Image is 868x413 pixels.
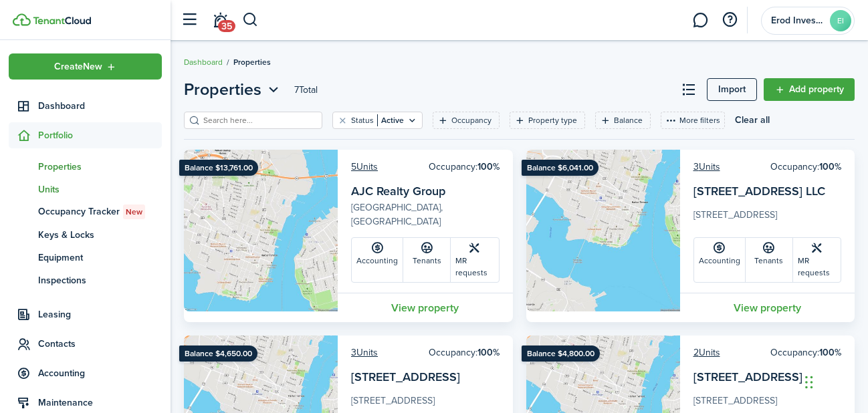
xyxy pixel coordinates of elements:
[693,368,802,386] a: [STREET_ADDRESS]
[433,112,500,129] filter-tag: Open filter
[126,206,142,218] span: New
[9,246,162,269] a: Equipment
[294,83,318,97] header-page-total: 7 Total
[233,56,271,68] span: Properties
[522,346,600,362] ribbon: Balance $4,800.00
[522,160,599,176] ribbon: Balance $6,041.00
[9,223,162,246] a: Keys & Locks
[38,366,162,380] span: Accounting
[177,7,202,33] button: Open sidebar
[819,160,841,174] b: 100%
[9,93,162,119] a: Dashboard
[801,349,868,413] iframe: Chat Widget
[693,182,825,200] a: [STREET_ADDRESS] LLC
[351,346,378,360] a: 3Units
[819,346,841,360] b: 100%
[38,307,162,321] span: Leasing
[477,346,500,360] b: 100%
[429,346,500,360] card-header-right: Occupancy:
[528,114,577,126] filter-tag-label: Property type
[614,114,643,126] filter-tag-label: Balance
[54,62,102,72] span: Create New
[242,9,259,31] button: Search
[33,17,91,25] img: TenantCloud
[9,178,162,200] a: Units
[805,362,813,402] div: Drag
[595,112,651,129] filter-tag: Open filter
[351,200,500,229] card-description: [GEOGRAPHIC_DATA], [GEOGRAPHIC_DATA]
[184,78,282,102] button: Open menu
[403,238,451,282] a: Tenants
[38,337,162,351] span: Contacts
[179,346,257,362] ribbon: Balance $4,650.00
[332,112,423,129] filter-tag: Open filter
[377,114,404,126] filter-tag-value: Active
[352,238,403,282] a: Accounting
[764,78,855,101] a: Add property
[707,78,757,101] a: Import
[184,78,261,102] span: Properties
[200,114,318,127] input: Search here...
[38,128,162,142] span: Portfolio
[429,160,500,174] card-header-right: Occupancy:
[38,228,162,242] span: Keys & Locks
[38,160,162,174] span: Properties
[451,238,498,282] a: MR requests
[38,273,162,287] span: Inspections
[661,112,725,129] button: More filters
[9,269,162,291] a: Inspections
[694,238,746,282] a: Accounting
[38,182,162,196] span: Units
[746,238,793,282] a: Tenants
[184,150,338,311] img: Property avatar
[337,115,348,126] button: Clear filter
[38,99,162,113] span: Dashboard
[351,182,445,200] a: AJC Realty Group
[38,251,162,265] span: Equipment
[793,238,841,282] a: MR requests
[830,10,851,31] avatar-text: EI
[693,160,720,174] a: 3Units
[184,78,282,102] button: Properties
[693,346,720,360] a: 2Units
[718,9,741,31] button: Open resource center
[351,160,378,174] a: 5Units
[184,56,223,68] a: Dashboard
[510,112,585,129] filter-tag: Open filter
[771,16,825,25] span: Erod Invesment LLC
[9,53,162,80] button: Open menu
[770,160,841,174] card-header-right: Occupancy:
[38,204,162,219] span: Occupancy Tracker
[179,160,258,176] ribbon: Balance $13,761.00
[451,114,492,126] filter-tag-label: Occupancy
[13,13,31,26] img: TenantCloud
[9,155,162,178] a: Properties
[338,293,513,322] a: View property
[218,20,235,32] span: 35
[693,208,842,229] card-description: [STREET_ADDRESS]
[526,150,680,311] img: Property avatar
[38,396,162,410] span: Maintenance
[680,293,855,322] a: View property
[351,114,374,126] filter-tag-label: Status
[735,112,770,129] button: Clear all
[687,3,713,37] a: Messaging
[351,368,460,386] a: [STREET_ADDRESS]
[207,3,233,37] a: Notifications
[9,200,162,223] a: Occupancy TrackerNew
[477,160,500,174] b: 100%
[770,346,841,360] card-header-right: Occupancy:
